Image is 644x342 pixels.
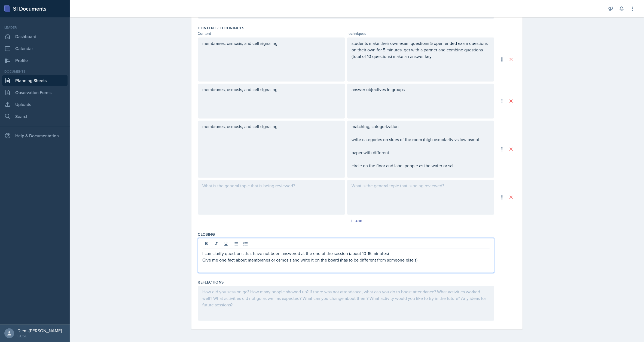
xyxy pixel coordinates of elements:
[352,149,490,156] p: paper with different
[2,25,68,30] div: Leader
[2,69,68,74] div: Documents
[347,31,494,36] div: Techniques
[352,136,490,143] p: write categories on sides of the room (high osmolarity vs low osmol
[2,111,68,122] a: Search
[2,43,68,54] a: Calendar
[352,86,490,93] p: answer objectives in groups
[348,217,366,225] button: Add
[2,99,68,110] a: Uploads
[17,328,62,333] div: Diem-[PERSON_NAME]
[2,87,68,98] a: Observation Forms
[352,123,490,130] p: matching, categorization
[352,40,490,60] p: students make their own exam questions 5 open ended exam questions on their own for 5 minutes. ge...
[2,31,68,42] a: Dashboard
[17,333,62,339] div: GCSU
[351,219,363,223] div: Add
[2,75,68,86] a: Planning Sheets
[2,55,68,66] a: Profile
[352,162,490,169] p: circle on the floor and label people as the water or salt
[2,130,68,141] div: Help & Documentation
[203,257,490,263] p: Give me one fact about membranes or osmosis and write it on the board (has to be different from s...
[203,250,490,257] p: I can clarify questions that have not been answered at the end of the session (about 10-15 minutes)
[198,232,215,237] label: Closing
[203,123,340,130] p: membranes, osmosis, and cell signaling
[203,86,340,93] p: membranes, osmosis, and cell signaling
[198,31,345,36] div: Content
[198,25,245,31] label: Content / Techniques
[203,40,340,46] p: membranes, osmosis, and cell signaling
[198,279,224,285] label: Reflections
